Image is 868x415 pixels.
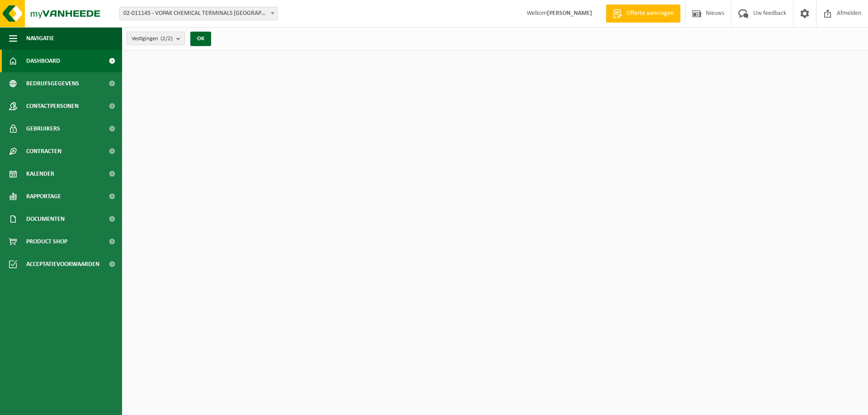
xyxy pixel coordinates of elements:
[132,32,173,46] span: Vestigingen
[26,117,60,140] span: Gebruikers
[606,5,680,23] a: Offerte aanvragen
[119,7,278,20] span: 02-011145 - VOPAK CHEMICAL TERMINALS BELGIUM ACS - ANTWERPEN
[624,9,676,18] span: Offerte aanvragen
[547,10,592,17] strong: [PERSON_NAME]
[160,36,173,42] count: (2/2)
[190,32,211,46] button: OK
[26,230,67,253] span: Product Shop
[26,72,79,95] span: Bedrijfsgegevens
[26,253,99,275] span: Acceptatievoorwaarden
[26,27,54,50] span: Navigatie
[26,208,65,230] span: Documenten
[26,140,61,163] span: Contracten
[26,163,54,185] span: Kalender
[127,32,185,45] button: Vestigingen(2/2)
[26,50,60,72] span: Dashboard
[26,185,61,208] span: Rapportage
[26,95,79,117] span: Contactpersonen
[120,7,277,20] span: 02-011145 - VOPAK CHEMICAL TERMINALS BELGIUM ACS - ANTWERPEN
